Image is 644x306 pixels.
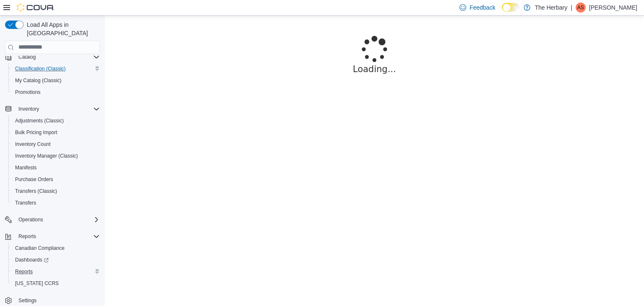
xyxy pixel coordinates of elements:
[12,75,100,86] span: My Catalog (Classic)
[12,64,69,74] a: Classification (Classic)
[15,200,36,206] span: Transfers
[15,280,59,287] span: [US_STATE] CCRS
[15,77,62,84] span: My Catalog (Classic)
[502,3,519,12] input: Dark Mode
[8,115,103,127] button: Adjustments (Classic)
[15,296,40,306] a: Settings
[12,255,100,265] span: Dashboards
[8,254,103,266] a: Dashboards
[8,266,103,277] button: Reports
[12,127,61,137] a: Bulk Pricing Import
[15,257,49,263] span: Dashboards
[8,63,103,75] button: Classification (Classic)
[12,151,81,161] a: Inventory Manager (Classic)
[8,242,103,254] button: Canadian Compliance
[12,151,100,161] span: Inventory Manager (Classic)
[15,52,39,62] button: Catalog
[8,127,103,138] button: Bulk Pricing Import
[18,54,36,60] span: Catalog
[12,127,100,137] span: Bulk Pricing Import
[17,3,55,12] img: Cova
[12,278,62,288] a: [US_STATE] CCRS
[2,103,103,115] button: Inventory
[18,233,36,240] span: Reports
[12,116,67,126] a: Adjustments (Classic)
[8,162,103,174] button: Manifests
[15,117,64,124] span: Adjustments (Classic)
[12,186,60,196] a: Transfers (Classic)
[23,21,100,37] span: Load All Apps in [GEOGRAPHIC_DATA]
[15,268,33,275] span: Reports
[470,3,495,12] span: Feedback
[12,174,100,184] span: Purchase Orders
[12,174,57,184] a: Purchase Orders
[15,215,47,225] button: Operations
[571,3,572,13] p: |
[15,295,100,306] span: Settings
[589,3,637,13] p: [PERSON_NAME]
[2,51,103,63] button: Catalog
[8,150,103,162] button: Inventory Manager (Classic)
[15,65,66,72] span: Classification (Classic)
[12,198,100,208] span: Transfers
[12,267,36,277] a: Reports
[8,197,103,209] button: Transfers
[15,215,100,225] span: Operations
[15,129,57,136] span: Bulk Pricing Import
[12,64,100,74] span: Classification (Classic)
[15,52,100,62] span: Catalog
[12,139,100,149] span: Inventory Count
[12,87,44,97] a: Promotions
[12,75,65,86] a: My Catalog (Classic)
[2,231,103,242] button: Reports
[576,3,586,13] div: Alex Saez
[18,216,43,223] span: Operations
[15,176,53,183] span: Purchase Orders
[2,214,103,226] button: Operations
[15,89,41,96] span: Promotions
[12,278,100,288] span: Washington CCRS
[18,106,39,112] span: Inventory
[535,3,567,13] p: The Herbary
[18,297,36,304] span: Settings
[12,267,100,277] span: Reports
[8,75,103,86] button: My Catalog (Classic)
[12,243,100,253] span: Canadian Compliance
[15,188,57,194] span: Transfers (Classic)
[577,3,584,13] span: AS
[12,186,100,196] span: Transfers (Classic)
[15,141,51,148] span: Inventory Count
[8,138,103,150] button: Inventory Count
[8,185,103,197] button: Transfers (Classic)
[12,139,54,149] a: Inventory Count
[12,243,68,253] a: Canadian Compliance
[15,231,100,241] span: Reports
[12,116,100,126] span: Adjustments (Classic)
[15,153,78,159] span: Inventory Manager (Classic)
[8,277,103,289] button: [US_STATE] CCRS
[12,87,100,97] span: Promotions
[15,104,100,114] span: Inventory
[12,198,39,208] a: Transfers
[12,163,100,173] span: Manifests
[15,231,39,241] button: Reports
[15,245,65,252] span: Canadian Compliance
[12,255,52,265] a: Dashboards
[15,104,42,114] button: Inventory
[15,164,36,171] span: Manifests
[8,86,103,98] button: Promotions
[8,174,103,185] button: Purchase Orders
[12,163,40,173] a: Manifests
